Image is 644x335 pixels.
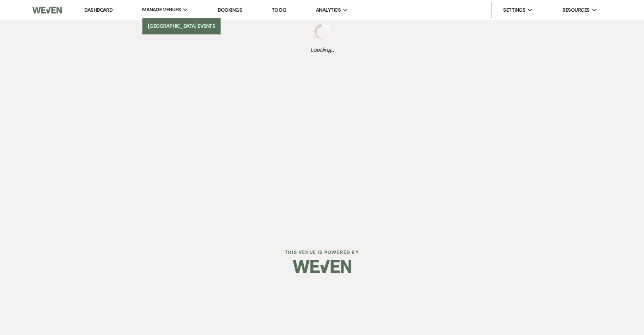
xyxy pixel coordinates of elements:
[218,7,242,13] a: Bookings
[314,24,330,40] img: loading spinner
[310,45,334,55] span: Loading...
[293,253,351,280] img: Weven Logo
[272,7,286,13] a: To Do
[32,2,62,18] img: Weven Logo
[316,6,341,14] span: Analytics
[562,6,589,14] span: Resources
[84,7,112,13] a: Dashboard
[146,22,217,30] li: [GEOGRAPHIC_DATA] Events
[503,6,525,14] span: Settings
[142,6,181,14] span: Manage Venues
[142,18,221,34] a: [GEOGRAPHIC_DATA] Events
